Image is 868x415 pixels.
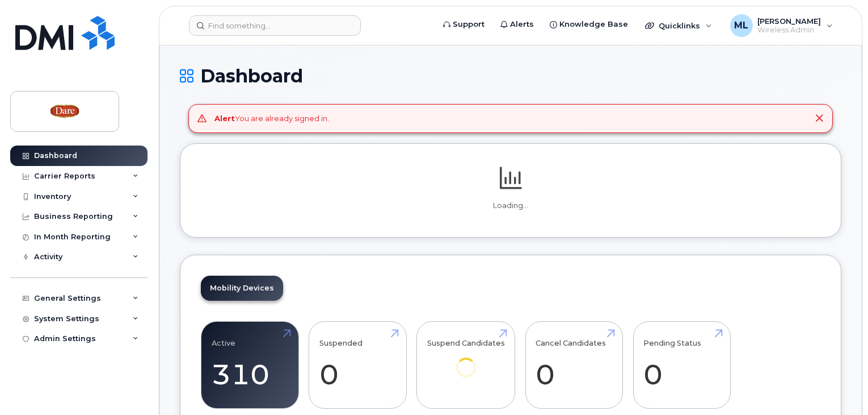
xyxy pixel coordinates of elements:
[536,327,612,402] a: Cancel Candidates 0
[201,276,283,301] a: Mobility Devices
[212,327,288,402] a: Active 310
[427,327,505,393] a: Suspend Candidates
[319,327,396,402] a: Suspended 0
[201,201,820,211] p: Loading...
[180,66,841,86] h1: Dashboard
[643,327,720,402] a: Pending Status 0
[214,114,235,123] strong: Alert
[214,113,329,124] div: You are already signed in.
